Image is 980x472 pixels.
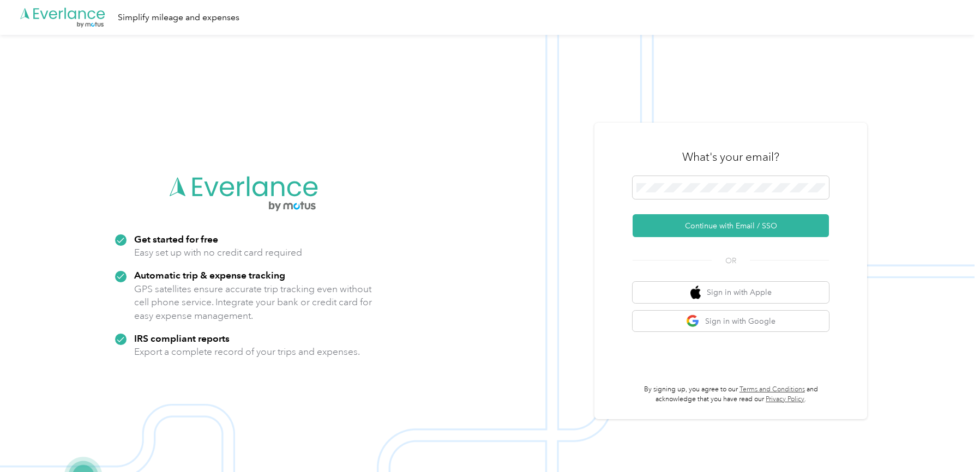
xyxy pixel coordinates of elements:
[134,282,372,323] p: GPS satellites ensure accurate trip tracking even without cell phone service. Integrate your bank...
[690,286,701,299] img: apple logo
[134,332,230,344] strong: IRS compliant reports
[633,311,829,332] button: google logoSign in with Google
[919,411,980,472] iframe: Everlance-gr Chat Button Frame
[686,314,700,328] img: google logo
[134,233,218,245] strong: Get started for free
[134,246,302,259] p: Easy set up with no credit card required
[739,385,805,394] a: Terms and Conditions
[766,395,804,403] a: Privacy Policy
[712,255,750,267] span: OR
[633,282,829,303] button: apple logoSign in with Apple
[134,345,360,359] p: Export a complete record of your trips and expenses.
[118,11,239,25] div: Simplify mileage and expenses
[682,149,779,165] h3: What's your email?
[134,269,285,281] strong: Automatic trip & expense tracking
[633,385,829,404] p: By signing up, you agree to our and acknowledge that you have read our .
[633,214,829,237] button: Continue with Email / SSO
